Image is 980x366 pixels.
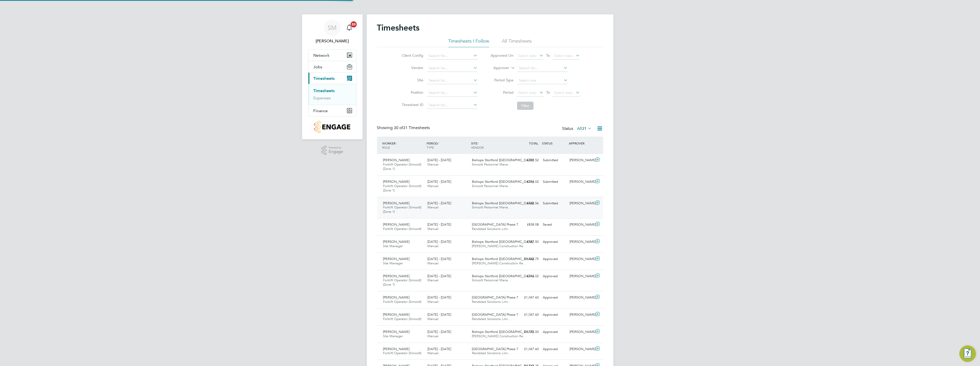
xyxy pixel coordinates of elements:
[308,50,356,61] button: Network
[541,139,568,148] div: STATUS
[472,347,518,351] span: [GEOGRAPHIC_DATA] Phase 7
[383,317,422,321] span: Forklift Operator (Simcott)
[541,272,568,281] div: Approved
[328,24,337,31] span: SM
[448,38,489,47] li: Timesheets I Follow
[541,255,568,263] div: Approved
[472,261,526,265] span: [PERSON_NAME] Construction Re…
[383,334,403,338] span: Site Manager
[472,162,511,167] span: Simcott Personnel Mana…
[314,95,331,100] a: Expenses
[472,278,511,282] span: Simcott Personnel Mana…
[308,38,356,44] span: Shaun McGrenra
[383,330,410,334] span: [PERSON_NAME]
[427,65,478,72] input: Search for...
[383,179,410,184] span: [PERSON_NAME]
[514,220,541,229] div: £838.08
[427,184,438,188] span: Manual
[490,53,514,58] label: Approved On
[427,102,478,109] input: Search for...
[472,158,537,162] span: Bishops Stortford ([GEOGRAPHIC_DATA]…
[472,274,537,278] span: Bishops Stortford ([GEOGRAPHIC_DATA]…
[514,178,541,186] div: £214.02
[472,317,511,321] span: Randstad Solutions Limi…
[567,199,594,208] div: [PERSON_NAME]
[472,179,537,184] span: Bishops Stortford ([GEOGRAPHIC_DATA]…
[472,205,511,209] span: Simcott Personnel Mana…
[554,90,573,95] span: Select date
[518,90,536,95] span: Select date
[427,222,451,227] span: [DATE] - [DATE]
[383,300,422,304] span: Forklift Operator (Simcott)
[472,312,518,317] span: [GEOGRAPHIC_DATA] Phase 7
[427,334,438,338] span: Manual
[472,201,537,205] span: Bishops Stortford ([GEOGRAPHIC_DATA]…
[582,126,587,131] span: 31
[517,77,568,84] input: Select one
[541,293,568,302] div: Approved
[308,105,356,116] button: Finance
[472,227,511,231] span: Randstad Solutions Limi…
[427,330,451,334] span: [DATE] - [DATE]
[472,334,526,338] span: [PERSON_NAME] Construction Re…
[383,205,422,214] span: Forklift Operator (Simcott) (Zone 1)
[567,311,594,319] div: [PERSON_NAME]
[383,184,422,192] span: Forklift Operator (Simcott) (Zone 1)
[567,345,594,353] div: [PERSON_NAME]
[427,278,438,282] span: Manual
[351,21,357,27] span: 20
[314,64,323,69] span: Jobs
[517,65,568,72] input: Search for...
[514,345,541,353] div: £1,047.60
[514,328,541,336] div: £1,175.00
[472,295,518,300] span: [GEOGRAPHIC_DATA] Phase 7
[314,108,328,113] span: Finance
[400,65,423,70] label: Vendor
[567,139,594,148] div: APPROVER
[472,351,511,355] span: Randstad Solutions Limi…
[383,274,410,278] span: [PERSON_NAME]
[472,257,537,261] span: Bishops Stortford ([GEOGRAPHIC_DATA]…
[567,272,594,281] div: [PERSON_NAME]
[427,158,451,162] span: [DATE] - [DATE]
[567,328,594,336] div: [PERSON_NAME]
[541,220,568,229] div: Saved
[427,239,451,244] span: [DATE] - [DATE]
[541,178,568,186] div: Submitted
[383,261,403,265] span: Site Manager
[470,139,514,152] div: SITE
[472,330,537,334] span: Bishops Stortford ([GEOGRAPHIC_DATA]…
[427,89,478,97] input: Search for...
[567,238,594,246] div: [PERSON_NAME]
[541,328,568,336] div: Approved
[383,244,403,248] span: Site Manager
[567,220,594,229] div: [PERSON_NAME]
[383,158,410,162] span: [PERSON_NAME]
[545,89,551,96] span: To
[554,53,573,58] span: Select date
[400,102,423,107] label: Timesheet ID
[383,347,410,351] span: [PERSON_NAME]
[427,351,438,355] span: Manual
[383,351,422,355] span: Forklift Operator (Simcott)
[321,146,343,155] a: Powered byEngage
[427,244,438,248] span: Manual
[427,162,438,167] span: Manual
[477,141,478,145] span: /
[308,61,356,72] button: Jobs
[541,311,568,319] div: Approved
[490,90,514,95] label: Period
[400,78,423,82] label: Site
[472,239,537,244] span: Bishops Stortford ([GEOGRAPHIC_DATA]…
[427,227,438,231] span: Manual
[427,274,451,278] span: [DATE] - [DATE]
[427,257,451,261] span: [DATE] - [DATE]
[472,300,511,304] span: Randstad Solutions Limi…
[577,126,592,131] label: All
[329,146,343,150] span: Powered by
[427,312,451,317] span: [DATE] - [DATE]
[517,102,534,110] button: Filter
[562,125,593,132] div: Status
[438,141,439,145] span: /
[383,295,410,300] span: [PERSON_NAME]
